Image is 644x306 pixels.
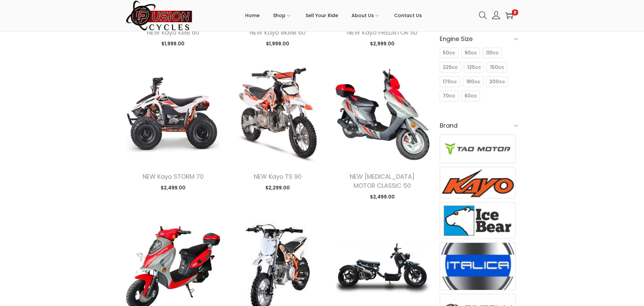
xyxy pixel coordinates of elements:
a: NEW [MEDICAL_DATA] MOTOR CLASSIC 50 [350,172,415,190]
span: $ [370,193,373,200]
img: Ice Bear [440,203,515,238]
span: 1,999.00 [266,40,289,47]
h6: Engine Size [440,31,518,47]
span: Contact Us [394,7,422,24]
a: About Us [352,0,381,31]
h6: Brand [440,118,518,133]
a: 0 [505,11,513,19]
a: Sell Your Ride [306,0,338,31]
span: $ [161,40,164,47]
a: NEW Kayo STORM 70 [143,172,204,181]
span: Sell Your Ride [306,7,338,24]
span: 2,299.00 [265,184,290,191]
span: 90cc [465,49,477,56]
span: Home [245,7,260,24]
span: 2,999.00 [370,40,394,47]
span: 1,999.00 [161,40,184,47]
span: 50cc [443,49,455,56]
span: 180cc [466,78,480,85]
span: Shop [273,7,285,24]
a: NEW Kayo TS 90 [254,172,302,181]
span: $ [161,184,164,191]
img: Tao Motor [440,135,515,163]
span: 200cc [489,78,505,85]
img: Kayo [440,167,515,198]
span: 2,499.00 [370,193,395,200]
a: NEW Kayo KMB 60 [147,28,199,37]
span: 125cc [467,64,481,71]
span: 60cc [465,92,477,99]
span: $ [266,40,269,47]
a: NEW Kayo eKMB 60 [250,28,306,37]
img: Italica Motors [440,243,515,290]
a: Shop [273,0,292,31]
span: 110cc [486,49,499,56]
span: About Us [352,7,374,24]
span: 170cc [443,78,457,85]
a: Home [245,0,260,31]
nav: Primary navigation [193,0,474,31]
span: 2,499.00 [161,184,185,191]
a: Contact Us [394,0,422,31]
span: 70cc [443,92,455,99]
span: $ [265,184,268,191]
span: $ [370,40,373,47]
span: 225cc [443,64,458,71]
a: NEW Kayo PREDATOR 110 [347,28,417,37]
span: 150cc [490,64,504,71]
